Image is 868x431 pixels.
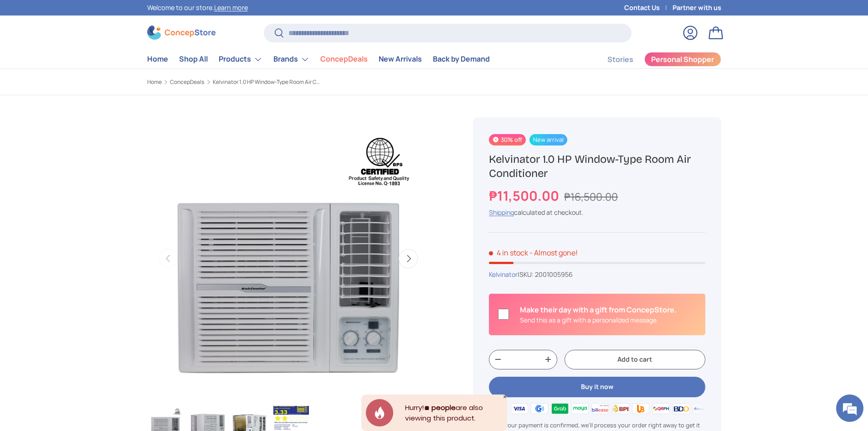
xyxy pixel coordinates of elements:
img: metrobank [691,402,711,415]
a: Learn more [214,3,248,12]
span: Personal Shopper [651,56,714,63]
p: Welcome to our store. [147,3,248,13]
a: Stories [607,51,633,68]
a: ConcepDeals [320,50,368,68]
a: Back by Demand [433,50,490,68]
nav: Secondary [586,50,721,68]
img: grabpay [550,402,570,415]
strong: ₱11,500.00 [489,187,561,205]
nav: Primary [147,50,490,68]
p: - Almost gone! [529,248,578,258]
img: ubp [631,402,651,415]
span: New arrival [529,134,567,145]
a: Kelvinator [489,270,518,279]
img: maya [570,402,590,415]
img: bpi [611,402,631,415]
div: Is this a gift? [520,304,677,325]
a: Home [147,50,168,68]
h1: Kelvinator 1.0 HP Window-Type Room Air Conditioner [489,152,705,181]
img: gcash [529,402,550,415]
img: billease [590,402,610,415]
div: Close [503,395,507,399]
a: Shop All [179,50,208,68]
img: ConcepStore [147,26,216,40]
a: Shipping [489,208,514,217]
span: 30% off [489,134,525,145]
s: ₱16,500.00 [564,189,618,204]
a: Home [147,79,162,85]
button: Add to cart [565,350,705,369]
a: Contact Us [624,3,673,13]
a: Kelvinator 1.0 HP Window-Type Room Air Conditioner [213,79,322,85]
img: visa [509,402,529,415]
input: Is this a gift? [498,309,509,320]
span: 4 in stock [489,248,528,258]
span: SKU: [519,270,534,279]
div: calculated at checkout. [489,208,705,217]
span: 2001005956 [535,270,573,279]
summary: Products [213,50,268,68]
a: ConcepDeals [170,79,204,85]
summary: Brands [268,50,315,68]
nav: Breadcrumbs [147,78,452,86]
a: New Arrivals [379,50,422,68]
img: qrph [651,402,671,415]
img: bdo [671,402,691,415]
a: Personal Shopper [644,52,721,67]
a: Partner with us [673,3,721,13]
span: | [518,270,573,279]
button: Buy it now [489,377,705,397]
